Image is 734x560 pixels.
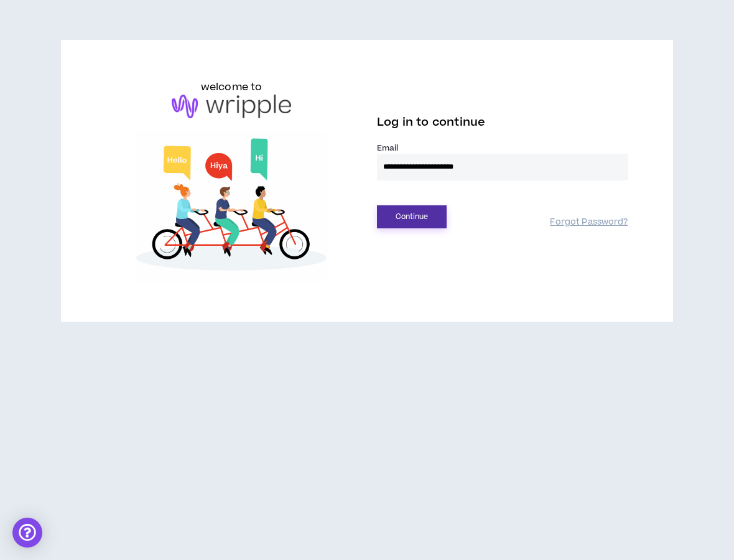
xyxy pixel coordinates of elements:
[106,131,357,282] img: Welcome to Wripple
[550,217,628,228] a: Forgot Password?
[377,205,447,228] button: Continue
[201,80,262,95] h6: welcome to
[377,142,628,154] label: Email
[172,95,291,118] img: logo-brand.png
[377,114,485,130] span: Log in to continue
[12,518,42,548] div: Open Intercom Messenger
